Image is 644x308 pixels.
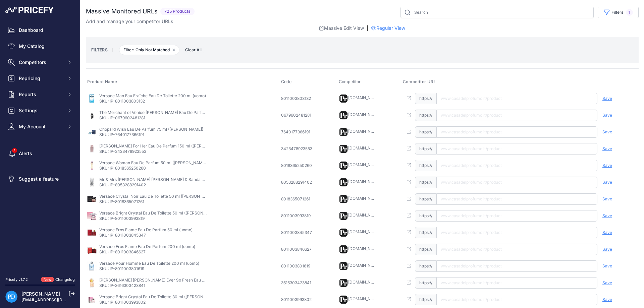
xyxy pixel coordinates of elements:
[5,24,75,36] a: Dashboard
[281,146,315,151] div: 3423478923553
[99,294,207,300] p: Versace Bright Crystal Eau De Toilette 30 ml ([PERSON_NAME])
[436,210,597,222] input: www.casadelprofumo.it/product
[436,260,597,272] input: www.casadelprofumo.it/product
[415,227,436,238] span: https://
[99,115,207,121] p: SKU: IP-0679602481281
[5,7,54,13] img: Pricefy Logo
[99,199,207,204] p: SKU: IP-8018365071261
[99,278,207,283] p: [PERSON_NAME] [PERSON_NAME] Ever So Fresh Eau De Parfum 75 ml ([PERSON_NAME])
[415,294,436,305] span: https://
[415,93,436,104] span: https://
[19,107,63,114] span: Settings
[99,300,207,305] p: SKU: IP-8011003993802
[87,79,118,84] button: Product Name
[5,147,75,160] a: Alerts
[626,9,633,16] span: 1
[21,291,60,297] a: [PERSON_NAME]
[281,129,315,135] div: 7640177366191
[436,294,597,305] input: www.casadelprofumo.it/product
[415,277,436,289] span: https://
[99,194,207,199] p: Versace Crystal Noir Eau De Toilette 50 ml ([PERSON_NAME])
[415,210,436,222] span: https://
[415,177,436,188] span: https://
[348,179,381,184] a: [DOMAIN_NAME]
[86,18,173,25] p: Add and manage your competitor URLs
[602,180,612,185] span: Save
[602,96,612,101] span: Save
[19,91,63,98] span: Reports
[281,113,315,118] div: 0679602481281
[21,297,92,302] a: [EMAIL_ADDRESS][DOMAIN_NAME]
[87,79,117,84] span: Product Name
[436,227,597,238] input: www.casadelprofumo.it/product
[99,244,195,249] p: Versace Eros Flame Eau De Parfum 200 ml (uomo)
[436,143,597,155] input: www.casadelprofumo.it/product
[99,166,207,171] p: SKU: IP-8018365250260
[403,79,437,84] button: Competitor URL
[415,244,436,255] span: https://
[602,129,612,135] span: Save
[281,230,315,235] div: 8011003845347
[99,182,207,188] p: SKU: IP-8053288291402
[281,96,315,101] div: 8011003803132
[99,110,207,115] p: The Merchant of Venice [PERSON_NAME] Eau De Parfum 100 ml ([PERSON_NAME])
[348,95,381,100] a: [DOMAIN_NAME]
[5,40,75,52] a: My Catalog
[91,47,108,52] small: FILTERS
[99,99,206,104] p: SKU: IP-8011003803132
[5,24,75,269] nav: Sidebar
[281,79,291,84] span: Code
[602,297,612,302] span: Save
[436,193,597,205] input: www.casadelprofumo.it/product
[55,277,75,282] a: Changelog
[99,132,203,137] p: SKU: IP-7640177366191
[281,247,315,252] div: 8011003846627
[436,126,597,138] input: www.casadelprofumo.it/product
[415,110,436,121] span: https://
[99,210,207,216] p: Versace Bright Crystal Eau De Toilette 50 ml ([PERSON_NAME])
[41,277,54,283] span: New
[86,7,158,16] h2: Massive Monitored URLs
[348,162,381,167] a: [DOMAIN_NAME]
[319,25,364,32] a: Massive Edit View
[602,113,612,118] span: Save
[99,93,206,99] p: Versace Man Eau Fraîche Eau De Toilette 200 ml (uomo)
[415,126,436,138] span: https://
[348,263,381,268] a: [DOMAIN_NAME]
[182,47,205,53] button: Clear All
[281,196,315,202] div: 8018365071261
[281,297,315,302] div: 8011003993802
[99,261,199,266] p: Versace Pour Homme Eau De Toilette 200 ml (uomo)
[598,7,639,18] button: Filters1
[5,88,75,101] button: Reports
[5,105,75,117] button: Settings
[436,177,597,188] input: www.casadelprofumo.it/product
[281,280,315,286] div: 3616303423841
[415,193,436,205] span: https://
[602,196,612,202] span: Save
[99,216,207,221] p: SKU: IP-8011003993819
[108,48,117,52] small: |
[436,277,597,289] input: www.casadelprofumo.it/product
[5,72,75,84] button: Repricing
[415,143,436,155] span: https://
[339,79,361,84] span: Competitor
[602,213,612,219] span: Save
[5,173,75,185] a: Suggest a feature
[348,296,381,301] a: [DOMAIN_NAME]
[348,229,381,234] a: [DOMAIN_NAME]
[99,127,203,132] p: Chopard Wish Eau De Parfum 75 ml ([PERSON_NAME])
[348,129,381,134] a: [DOMAIN_NAME]
[99,143,207,149] p: [PERSON_NAME] For Her Eau De Parfum 150 ml ([PERSON_NAME])
[19,123,63,130] span: My Account
[5,56,75,68] button: Competitors
[5,277,28,283] div: Pricefy v1.7.2
[602,146,612,151] span: Save
[19,75,63,82] span: Repricing
[436,110,597,121] input: www.casadelprofumo.it/product
[436,93,597,104] input: www.casadelprofumo.it/product
[348,145,381,150] a: [DOMAIN_NAME]
[281,213,315,219] div: 8011003993819
[119,45,179,55] span: Filter: Only Not Matched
